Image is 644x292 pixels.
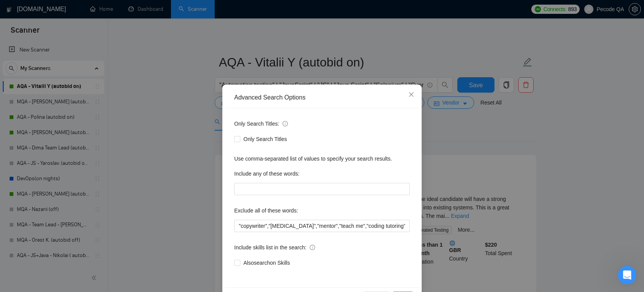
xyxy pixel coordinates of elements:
[283,121,288,126] span: info-circle
[618,266,636,284] iframe: Intercom live chat
[234,119,288,128] span: Only Search Titles:
[234,204,298,217] label: Exclude all of these words:
[310,245,315,250] span: info-circle
[234,154,410,163] div: Use comma-separated list of values to specify your search results.
[240,135,290,143] span: Only Search Titles
[234,168,299,180] label: Include any of these words:
[234,243,315,252] span: Include skills list in the search:
[408,91,414,98] span: close
[234,93,410,102] div: Advanced Search Options
[401,85,422,105] button: Close
[240,259,293,267] span: Also search on Skills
